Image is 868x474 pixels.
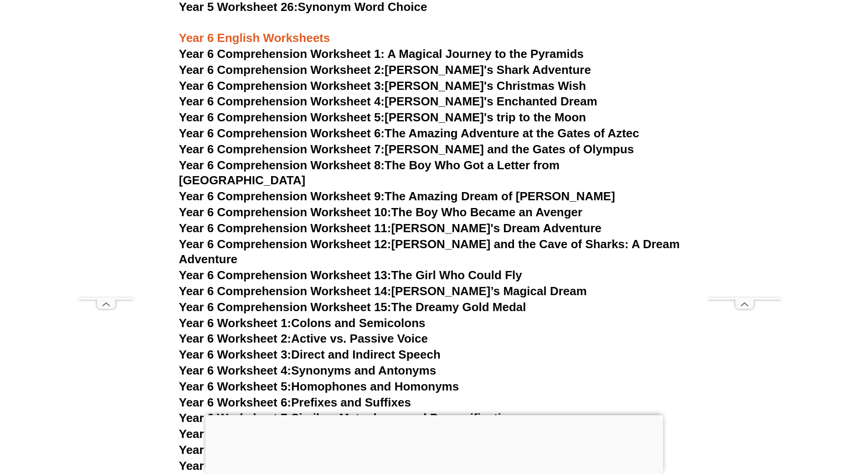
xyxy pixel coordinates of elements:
[179,459,298,473] span: Year 6 Worksheet 10:
[179,380,292,393] span: Year 6 Worksheet 5:
[179,268,522,282] a: Year 6 Comprehension Worksheet 13:The Girl Who Could Fly
[179,63,591,77] a: Year 6 Comprehension Worksheet 2:[PERSON_NAME]'s Shark Adventure
[179,142,385,156] span: Year 6 Comprehension Worksheet 7:
[79,24,134,297] iframe: Advertisement
[179,443,494,457] a: Year 6 Worksheet 9:Complex and Compound Sentences
[179,221,601,235] a: Year 6 Comprehension Worksheet 11:[PERSON_NAME]'s Dream Adventure
[179,332,428,345] a: Year 6 Worksheet 2:Active vs. Passive Voice
[179,332,292,345] span: Year 6 Worksheet 2:
[179,237,391,251] span: Year 6 Comprehension Worksheet 12:
[179,268,391,282] span: Year 6 Comprehension Worksheet 13:
[179,94,597,108] a: Year 6 Comprehension Worksheet 4:[PERSON_NAME]'s Enchanted Dream
[179,47,584,61] a: Year 6 Comprehension Worksheet 1: A Magical Journey to the Pyramids
[179,110,385,124] span: Year 6 Comprehension Worksheet 5:
[179,126,385,140] span: Year 6 Comprehension Worksheet 6:
[179,79,385,93] span: Year 6 Comprehension Worksheet 3:
[179,427,292,441] span: Year 6 Worksheet 8:
[179,110,586,124] a: Year 6 Comprehension Worksheet 5:[PERSON_NAME]'s trip to the Moon
[179,396,292,409] span: Year 6 Worksheet 6:
[179,396,411,409] a: Year 6 Worksheet 6:Prefixes and Suffixes
[179,158,560,188] a: Year 6 Comprehension Worksheet 8:The Boy Who Got a Letter from [GEOGRAPHIC_DATA]
[179,79,586,93] a: Year 6 Comprehension Worksheet 3:[PERSON_NAME]'s Christmas Wish
[179,316,426,330] a: Year 6 Worksheet 1:Colons and Semicolons
[179,459,435,473] a: Year 6 Worksheet 10:Subject-Verb Agreement
[179,380,459,393] a: Year 6 Worksheet 5:Homophones and Homonyms
[179,126,639,140] a: Year 6 Comprehension Worksheet 6:The Amazing Adventure at the Gates of Aztec
[179,237,680,266] a: Year 6 Comprehension Worksheet 12:[PERSON_NAME] and the Cave of Sharks: A Dream Adventure
[716,371,868,474] iframe: Chat Widget
[179,443,292,457] span: Year 6 Worksheet 9:
[179,15,689,46] h3: Year 6 English Worksheets
[179,158,385,172] span: Year 6 Comprehension Worksheet 8:
[179,205,583,219] a: Year 6 Comprehension Worksheet 10:The Boy Who Became an Avenger
[179,142,634,156] a: Year 6 Comprehension Worksheet 7:[PERSON_NAME] and the Gates of Olympus
[179,348,441,361] a: Year 6 Worksheet 3:Direct and Indirect Speech
[179,284,391,298] span: Year 6 Comprehension Worksheet 14:
[179,94,385,108] span: Year 6 Comprehension Worksheet 4:
[179,221,391,235] span: Year 6 Comprehension Worksheet 11:
[179,427,444,441] a: Year 6 Worksheet 8:Idioms and Their Meanings
[179,63,385,77] span: Year 6 Comprehension Worksheet 2:
[205,415,663,472] iframe: Advertisement
[179,316,292,330] span: Year 6 Worksheet 1:
[179,364,437,377] a: Year 6 Worksheet 4:Synonyms and Antonyms
[179,189,385,203] span: Year 6 Comprehension Worksheet 9:
[708,24,781,297] iframe: Advertisement
[179,284,587,298] a: Year 6 Comprehension Worksheet 14:[PERSON_NAME]’s Magical Dream
[179,189,615,203] a: Year 6 Comprehension Worksheet 9:The Amazing Dream of [PERSON_NAME]
[179,411,516,425] a: Year 6 Worksheet 7:Similes, Metaphors, and Personification
[179,411,292,425] span: Year 6 Worksheet 7:
[179,300,391,314] span: Year 6 Comprehension Worksheet 15:
[179,205,391,219] span: Year 6 Comprehension Worksheet 10:
[179,364,292,377] span: Year 6 Worksheet 4:
[179,348,292,361] span: Year 6 Worksheet 3:
[179,300,526,314] a: Year 6 Comprehension Worksheet 15:The Dreamy Gold Medal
